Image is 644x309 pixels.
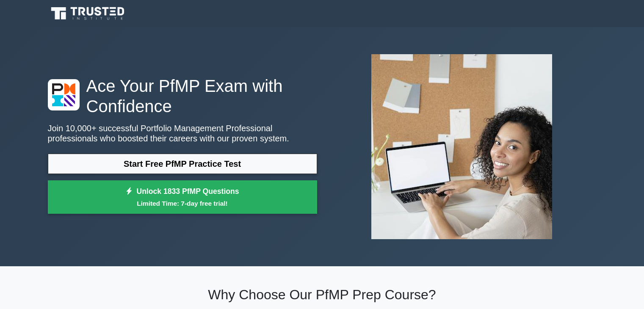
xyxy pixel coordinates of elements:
h2: Why Choose Our PfMP Prep Course? [48,287,597,303]
a: Unlock 1833 PfMP QuestionsLimited Time: 7-day free trial! [48,180,317,214]
h1: Ace Your PfMP Exam with Confidence [48,76,317,116]
small: Limited Time: 7-day free trial! [58,199,307,208]
p: Join 10,000+ successful Portfolio Management Professional professionals who boosted their careers... [48,123,317,143]
a: Start Free PfMP Practice Test [48,154,317,174]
